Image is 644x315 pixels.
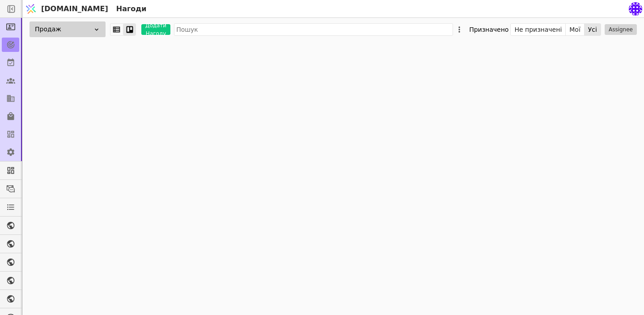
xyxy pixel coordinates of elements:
[566,23,585,36] button: Мої
[24,0,38,17] img: Logo
[113,4,147,14] h2: Нагоди
[585,23,601,36] button: Усі
[629,2,642,16] img: 3407c29ab232c44c9c8bc96fbfe5ffcb
[469,23,508,36] div: Призначено
[30,21,106,37] div: Продаж
[511,23,566,36] button: Не призначені
[174,23,453,36] input: Пошук
[136,24,170,35] a: Додати Нагоду
[41,4,108,14] span: [DOMAIN_NAME]
[141,24,170,35] button: Додати Нагоду
[22,0,113,17] a: [DOMAIN_NAME]
[605,24,637,35] button: Assignee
